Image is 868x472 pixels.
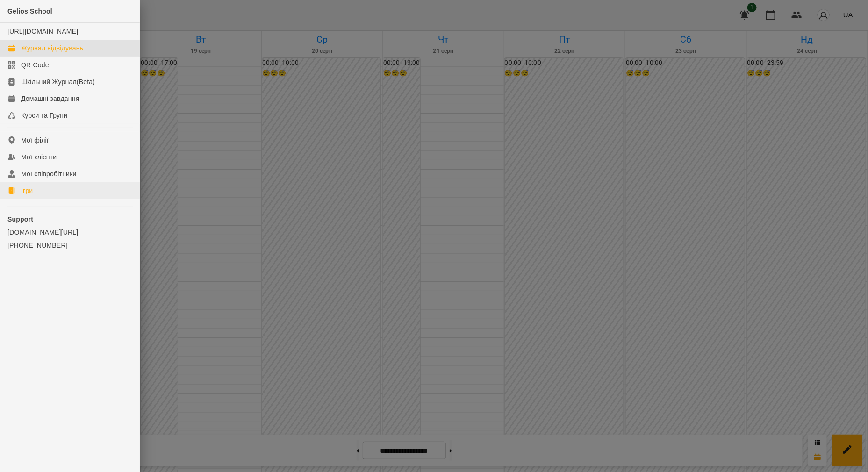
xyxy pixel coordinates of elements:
[21,186,33,195] div: Ігри
[21,111,67,120] div: Курси та Групи
[21,136,49,145] div: Мої філії
[7,228,132,237] a: [DOMAIN_NAME][URL]
[21,43,83,53] div: Журнал відвідувань
[21,60,49,70] div: QR Code
[7,241,132,250] a: [PHONE_NUMBER]
[21,94,79,103] div: Домашні завдання
[7,215,132,224] p: Support
[7,7,52,15] span: Gelios School
[7,28,78,35] a: [URL][DOMAIN_NAME]
[21,152,57,162] div: Мої клієнти
[21,169,77,179] div: Мої співробітники
[21,77,95,86] div: Шкільний Журнал(Beta)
